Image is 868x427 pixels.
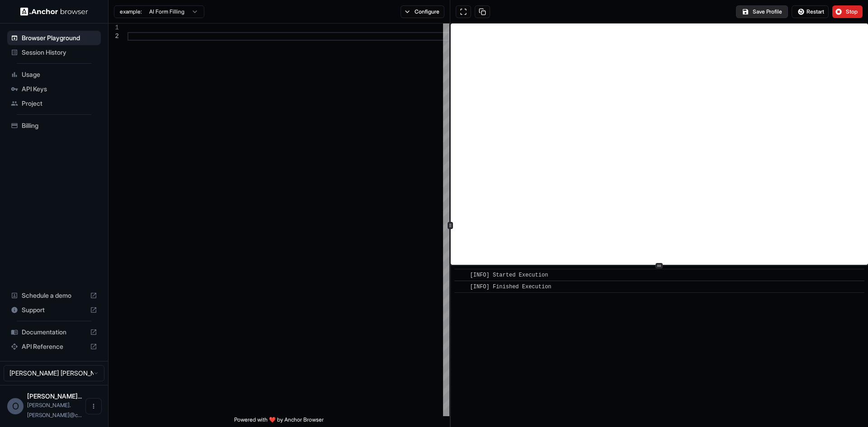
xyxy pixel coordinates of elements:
span: Support [22,305,86,314]
div: Documentation [7,325,101,339]
button: Restart [792,5,829,18]
div: Project [7,96,101,111]
div: Schedule a demo [7,288,101,303]
span: ​ [459,271,463,280]
span: API Keys [22,84,97,94]
div: O [7,398,24,414]
div: Billing [7,118,101,133]
div: API Reference [7,339,101,354]
span: Project [22,99,97,108]
button: Copy session ID [475,5,490,18]
div: 2 [108,32,119,41]
button: Open in full screen [456,5,471,18]
span: omar.bolanos@cariai.com [27,402,82,418]
div: Support [7,303,101,317]
span: Schedule a demo [22,291,86,300]
span: Restart [807,8,824,15]
div: Usage [7,67,101,82]
span: [INFO] Started Execution [470,272,548,278]
div: API Keys [7,82,101,96]
span: Browser Playground [22,33,97,42]
span: Billing [22,121,97,130]
span: [INFO] Finished Execution [470,284,552,290]
span: example: [120,8,142,15]
span: Session History [22,48,97,57]
span: ​ [459,282,463,291]
button: Open menu [85,398,102,414]
span: API Reference [22,342,86,351]
div: Browser Playground [7,31,101,45]
div: Session History [7,45,101,60]
div: 1 [108,23,119,32]
span: Omar Fernando Bolaños Delgado [27,392,82,400]
span: Powered with ❤️ by Anchor Browser [234,416,324,427]
span: Documentation [22,328,86,337]
button: Save Profile [736,5,788,18]
button: Stop [832,5,863,18]
button: Configure [401,5,444,18]
span: Stop [846,8,859,15]
img: Anchor Logo [20,7,88,16]
span: Usage [22,70,97,79]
